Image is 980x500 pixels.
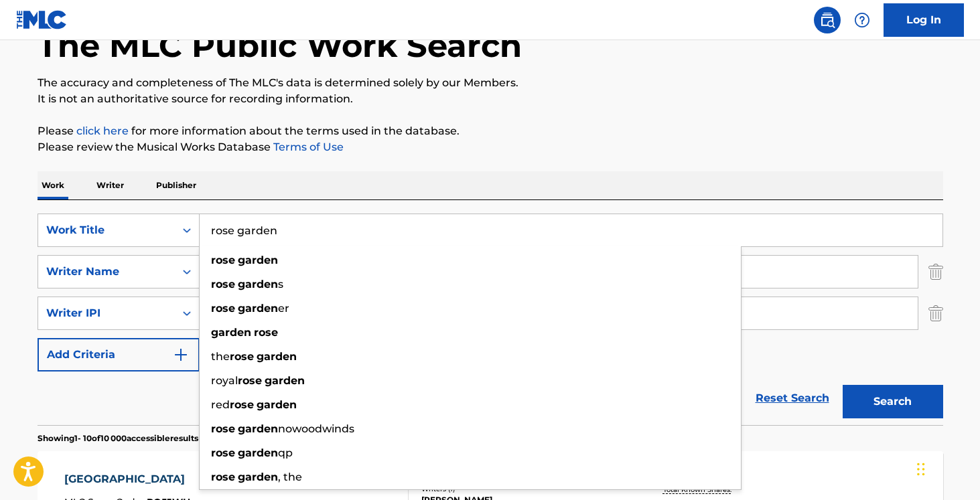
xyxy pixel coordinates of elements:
[238,302,278,315] strong: garden
[46,264,167,280] div: Writer Name
[211,422,235,435] strong: rose
[238,422,278,435] strong: garden
[38,75,943,91] p: The accuracy and completeness of The MLC's data is determined solely by our Members.
[38,123,943,139] p: Please for more information about the terms used in the database.
[230,350,254,363] strong: rose
[814,7,841,33] a: Public Search
[238,446,278,459] strong: garden
[257,350,297,363] strong: garden
[884,3,964,37] a: Log In
[749,384,836,413] a: Reset Search
[211,398,230,411] span: red
[917,449,925,489] div: Glisser
[913,436,980,500] iframe: Chat Widget
[92,171,128,199] p: Writer
[278,422,354,435] span: nowoodwinds
[265,374,305,387] strong: garden
[238,254,278,266] strong: garden
[64,471,192,487] div: [GEOGRAPHIC_DATA]
[38,139,943,155] p: Please review the Musical Works Database
[843,385,943,418] button: Search
[278,302,289,315] span: er
[854,12,870,28] img: help
[211,302,235,315] strong: rose
[38,91,943,107] p: It is not an authoritative source for recording information.
[38,432,252,444] p: Showing 1 - 10 of 10 000 accessible results (Total 54 592 )
[238,471,278,483] strong: garden
[152,171,200,199] p: Publisher
[38,214,943,425] form: Search Form
[230,398,254,411] strong: rose
[211,254,235,266] strong: rose
[46,222,167,238] div: Work Title
[38,338,200,371] button: Add Criteria
[928,255,943,288] img: Delete Criterion
[211,374,238,387] span: royal
[254,326,278,339] strong: rose
[46,305,167,321] div: Writer IPI
[211,326,251,339] strong: garden
[278,471,302,483] span: , the
[238,374,262,387] strong: rose
[211,278,235,290] strong: rose
[257,398,297,411] strong: garden
[76,124,129,137] a: click here
[16,10,68,29] img: MLC Logo
[278,446,293,459] span: qp
[211,446,235,459] strong: rose
[849,7,876,33] div: Help
[211,471,235,483] strong: rose
[928,297,943,330] img: Delete Criterion
[271,141,344,153] a: Terms of Use
[38,171,68,199] p: Work
[173,347,189,363] img: 9d2ae6d4665cec9f34b9.svg
[819,12,835,28] img: search
[278,278,283,290] span: s
[913,436,980,500] div: Widget de chat
[38,25,522,66] h1: The MLC Public Work Search
[211,350,230,363] span: the
[238,278,278,290] strong: garden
